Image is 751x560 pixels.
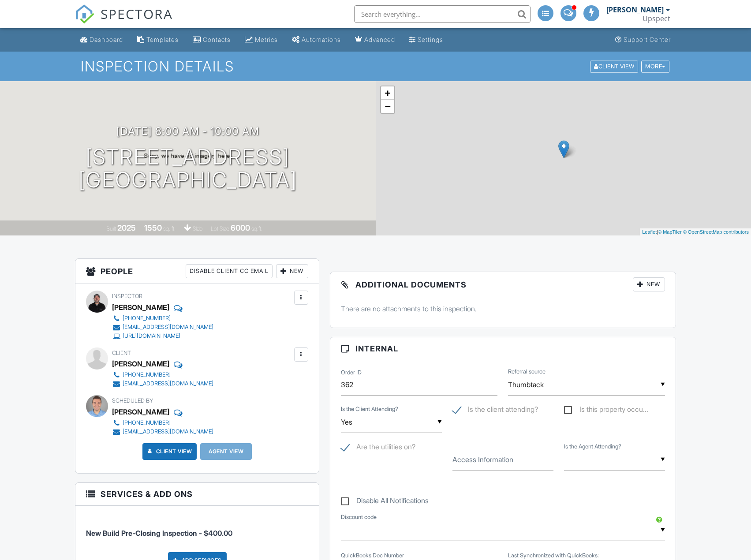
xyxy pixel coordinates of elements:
h3: Additional Documents [330,272,676,297]
div: Metrics [255,36,278,43]
div: More [641,60,669,72]
a: [URL][DOMAIN_NAME] [112,332,213,340]
div: [PERSON_NAME] [112,301,169,314]
span: New Build Pre-Closing Inspection - $400.00 [86,529,232,538]
label: Is the client attending? [452,405,538,416]
a: [PHONE_NUMBER] [112,418,213,427]
label: QuickBooks Doc Number [341,552,404,560]
div: [PERSON_NAME] [606,5,664,14]
h1: [STREET_ADDRESS] [GEOGRAPHIC_DATA] [78,146,297,192]
label: Is the Agent Attending? [564,443,621,451]
span: Client [112,350,131,356]
div: [URL][DOMAIN_NAME] [123,332,180,340]
div: Upspect [643,14,670,23]
a: Metrics [241,32,281,48]
a: Support Center [612,32,674,48]
label: Order ID [341,369,362,377]
span: SPECTORA [101,4,173,23]
span: Lot Size [211,225,229,232]
a: SPECTORA [75,12,173,30]
a: Dashboard [77,32,127,48]
a: Automations (Advanced) [288,32,344,48]
a: Client View [589,63,640,69]
a: [PHONE_NUMBER] [112,370,213,379]
span: Inspector [112,293,142,299]
div: Dashboard [90,36,123,43]
span: slab [193,225,202,232]
li: Service: New Build Pre-Closing Inspection [86,512,308,545]
div: Client View [590,60,638,72]
label: Disable All Notifications [341,497,429,508]
div: New [276,264,308,278]
div: | [640,228,751,236]
span: Built [106,225,116,232]
a: [PHONE_NUMBER] [112,314,213,323]
input: Search everything... [354,5,531,23]
span: sq.ft. [251,225,262,232]
div: Advanced [364,36,395,43]
a: Leaflet [642,229,657,235]
h3: Services & Add ons [75,483,319,506]
p: There are no attachments to this inspection. [341,304,665,314]
a: Advanced [351,32,399,48]
div: Support Center [624,36,671,43]
a: Contacts [189,32,234,48]
div: Contacts [203,36,231,43]
div: [PERSON_NAME] [112,357,169,370]
div: Templates [146,36,179,43]
a: Settings [406,32,447,48]
span: sq. ft. [163,225,176,232]
div: [EMAIL_ADDRESS][DOMAIN_NAME] [123,380,213,387]
div: [PHONE_NUMBER] [123,315,171,322]
label: Discount code [341,513,377,521]
label: Is the Client Attending? [341,405,398,413]
input: Access Information [452,449,553,470]
a: [EMAIL_ADDRESS][DOMAIN_NAME] [112,427,213,436]
div: Disable Client CC Email [186,264,273,278]
div: Automations [302,36,341,43]
div: [PHONE_NUMBER] [123,419,171,426]
label: Is this property occupied? [564,405,648,416]
div: New [633,277,665,291]
label: Last Synchronized with QuickBooks: [508,552,599,560]
div: [EMAIL_ADDRESS][DOMAIN_NAME] [123,428,213,435]
div: Settings [418,36,443,43]
label: Access Information [452,455,513,464]
a: Zoom out [381,100,394,113]
img: The Best Home Inspection Software - Spectora [75,4,94,24]
div: 6000 [231,223,250,232]
a: Client View [146,447,192,456]
h1: Inspection Details [81,59,670,74]
a: [EMAIL_ADDRESS][DOMAIN_NAME] [112,323,213,332]
div: 2025 [117,223,136,232]
a: Zoom in [381,86,394,100]
h3: People [75,259,319,284]
a: Templates [134,32,182,48]
h3: [DATE] 8:00 am - 10:00 am [116,125,259,137]
div: [EMAIL_ADDRESS][DOMAIN_NAME] [123,324,213,331]
div: 1550 [144,223,162,232]
label: Referral source [508,368,546,376]
div: [PHONE_NUMBER] [123,371,171,378]
h3: Internal [330,337,676,360]
a: © OpenStreetMap contributors [683,229,749,235]
label: Are the utilities on? [341,443,415,454]
a: © MapTiler [658,229,682,235]
a: [EMAIL_ADDRESS][DOMAIN_NAME] [112,379,213,388]
div: [PERSON_NAME] [112,405,169,418]
span: Scheduled By [112,397,153,404]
